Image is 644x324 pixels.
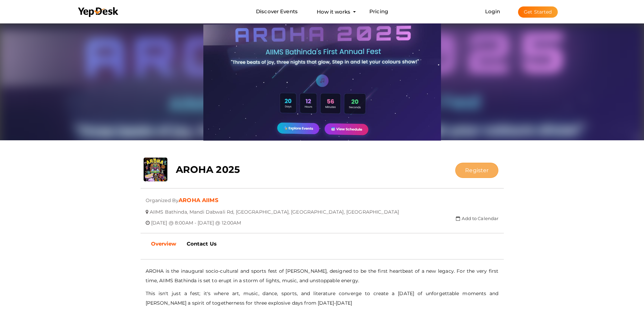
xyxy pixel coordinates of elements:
[187,240,217,247] b: Contact Us
[146,192,179,203] span: Organized By
[151,240,177,247] b: Overview
[182,235,222,252] a: Contact Us
[151,215,241,226] span: [DATE] @ 8:00AM - [DATE] @ 12:00AM
[315,5,352,18] button: How it works
[456,216,498,221] a: Add to Calendar
[256,5,298,18] a: Discover Events
[203,22,441,141] img: ODJU6OI8_normal.png
[146,266,499,285] p: AROHA is the inaugural socio-cultural and sports fest of [PERSON_NAME], designed to be the first ...
[176,164,240,175] b: AROHA 2025
[179,197,218,203] a: AROHA AIIMS
[150,204,399,215] span: AIIMS Bathinda, Mandi Dabwali Rd, [GEOGRAPHIC_DATA], [GEOGRAPHIC_DATA], [GEOGRAPHIC_DATA]
[455,163,498,178] button: Register
[518,6,558,18] button: Get Started
[369,5,388,18] a: Pricing
[485,8,500,15] a: Login
[146,235,182,252] a: Overview
[144,158,167,181] img: 893HGIN4_small.jpeg
[146,289,499,308] p: This isn't just a fest; it's where art, music, dance, sports, and literature converge to create a...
